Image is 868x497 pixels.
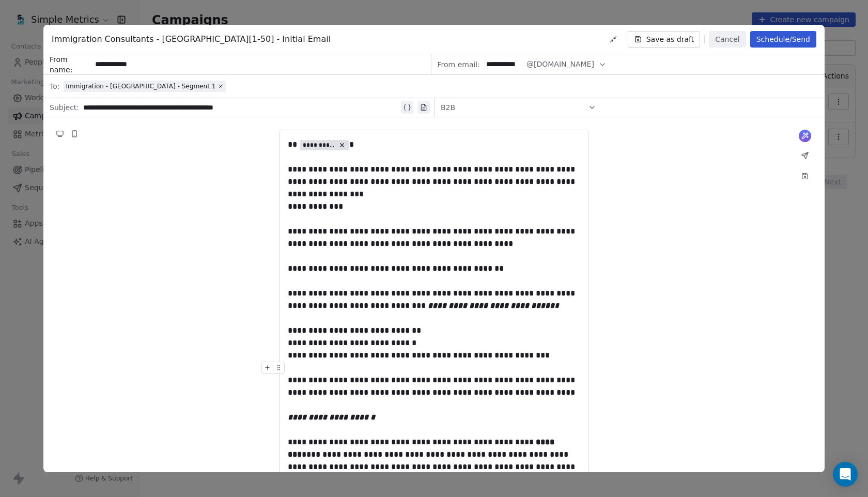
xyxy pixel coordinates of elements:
[441,102,455,113] span: B2B
[50,54,91,75] span: From name:
[526,59,594,70] span: @[DOMAIN_NAME]
[628,31,701,48] button: Save as draft
[750,31,816,48] button: Schedule/Send
[833,462,858,487] div: Open Intercom Messenger
[50,102,79,116] span: Subject:
[438,59,480,70] span: From email:
[52,33,331,45] span: Immigration Consultants - [GEOGRAPHIC_DATA][1-50] - Initial Email
[709,31,746,48] button: Cancel
[50,81,59,91] span: To:
[66,82,215,90] span: Immigration - [GEOGRAPHIC_DATA] - Segment 1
